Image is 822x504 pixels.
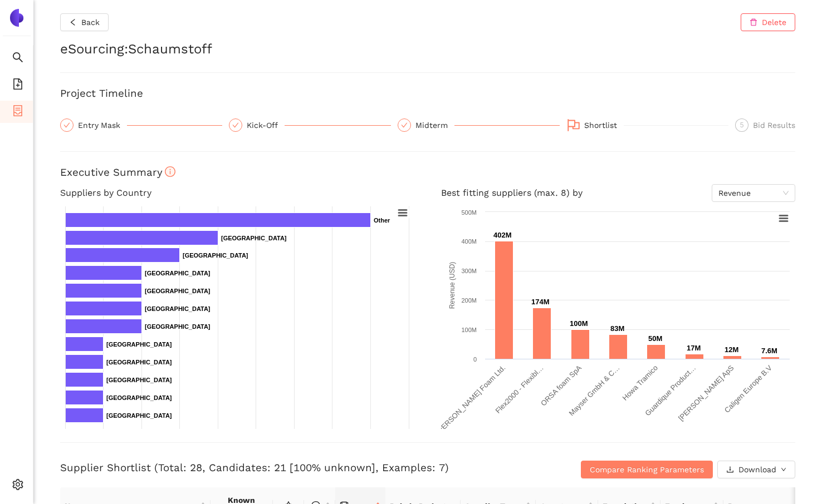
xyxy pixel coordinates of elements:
button: Compare Ranking Parameters [581,461,713,478]
span: down [781,467,786,473]
button: downloadDownloaddown [717,461,795,478]
text: 500M [461,209,477,216]
span: 5 [740,121,744,129]
text: [PERSON_NAME] Foam Ltd. [434,363,507,436]
text: [GEOGRAPHIC_DATA] [145,288,211,294]
text: 17M [687,344,701,352]
text: Caligen Europe B.V [723,363,774,414]
text: Guardique Product… [643,363,697,417]
text: 200M [461,297,477,304]
text: Revenue (USD) [448,261,456,309]
text: 300M [461,268,477,274]
text: 83M [610,324,624,333]
text: Mayser GmbH & C… [567,363,622,417]
text: 7.6M [761,347,777,355]
span: Compare Ranking Parameters [590,463,704,476]
span: left [69,18,77,27]
span: Bid Results [753,121,795,130]
button: deleteDelete [741,13,795,31]
text: [GEOGRAPHIC_DATA] [106,359,172,365]
span: Back [81,16,100,28]
text: [GEOGRAPHIC_DATA] [183,252,248,259]
h3: Project Timeline [60,86,795,101]
text: ORSA foam SpA [539,363,583,407]
h3: Executive Summary [60,165,795,180]
div: Entry Mask [60,118,222,132]
text: [GEOGRAPHIC_DATA] [106,341,172,348]
text: 400M [461,238,477,245]
text: 50M [648,334,662,343]
text: [GEOGRAPHIC_DATA] [145,323,211,330]
span: search [12,48,23,70]
text: 100M [461,327,477,333]
span: Delete [762,16,786,28]
h4: Suppliers by Country [60,184,414,202]
h2: eSourcing : Schaumstoff [60,40,795,59]
div: Shortlist [584,118,624,132]
text: [GEOGRAPHIC_DATA] [106,412,172,419]
span: download [726,466,734,475]
span: info-circle [165,166,175,177]
text: 100M [570,319,588,328]
text: Flex2000 - Flexibl… [493,363,545,414]
span: check [401,122,408,129]
span: delete [750,18,757,27]
text: [GEOGRAPHIC_DATA] [145,270,211,276]
text: Other [374,217,390,224]
div: Entry Mask [78,118,127,132]
span: Download [738,463,776,476]
text: [GEOGRAPHIC_DATA] [106,377,172,383]
text: 12M [725,345,738,354]
div: Kick-Off [247,118,285,132]
div: Shortlist [566,118,728,134]
span: check [63,122,70,129]
text: [GEOGRAPHIC_DATA] [221,235,287,241]
span: setting [12,475,23,497]
text: [PERSON_NAME] ApS [677,363,736,422]
span: check [232,122,239,129]
text: Howa Tramico [621,363,659,402]
img: Logo [8,9,26,27]
h3: Supplier Shortlist (Total: 28, Candidates: 21 [100% unknown], Examples: 7) [60,461,550,475]
span: container [12,101,23,123]
h4: Best fitting suppliers (max. 8) by [441,184,795,202]
text: 402M [493,231,512,239]
span: flag [567,118,580,132]
div: Midterm [415,118,454,132]
span: Revenue [718,185,789,201]
text: [GEOGRAPHIC_DATA] [106,394,172,401]
button: leftBack [60,13,109,31]
span: file-add [12,75,23,97]
text: [GEOGRAPHIC_DATA] [145,305,211,312]
text: 174M [531,298,550,306]
text: 0 [473,356,477,363]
